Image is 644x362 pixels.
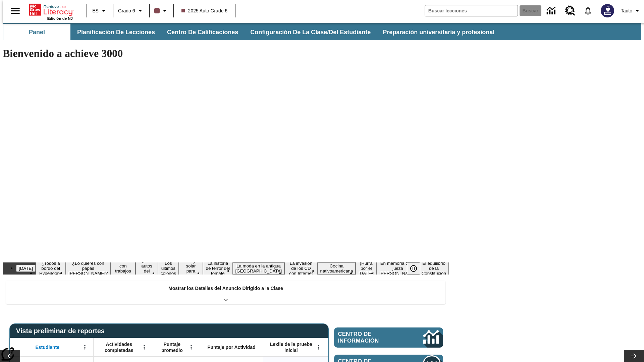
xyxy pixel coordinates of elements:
span: Tauto [621,7,632,14]
a: Centro de información [543,2,561,20]
button: Configuración de la clase/del estudiante [245,24,376,40]
button: Centro de calificaciones [162,24,244,40]
h1: Bienvenido a achieve 3000 [3,47,449,60]
button: Lenguaje: ES, Selecciona un idioma [89,5,111,17]
span: Estudiante [36,344,60,350]
a: Portada [29,3,73,16]
button: Abrir menú [80,342,90,352]
span: Edición de NJ [47,16,73,20]
div: Subbarra de navegación [3,23,641,40]
button: Diapositiva 14 El equilibrio de la Constitución [419,260,449,277]
div: Portada [29,2,73,20]
button: Planificación de lecciones [72,24,160,40]
button: Grado: Grado 6, Elige un grado [115,5,147,17]
a: Centro de recursos, Se abrirá en una pestaña nueva. [561,2,579,20]
button: Abrir el menú lateral [5,1,25,21]
button: Diapositiva 13 En memoria de la jueza O'Connor [377,260,419,277]
span: Actividades completadas [97,341,141,353]
a: Notificaciones [579,2,597,19]
div: Pausar [407,262,427,275]
button: Diapositiva 10 La invasión de los CD con Internet [284,260,317,277]
p: Mostrar los Detalles del Anuncio Dirigido a la Clase [168,285,283,292]
div: Mostrar los Detalles del Anuncio Dirigido a la Clase [6,281,445,304]
button: Diapositiva 7 Energía solar para todos [179,257,203,280]
button: Diapositiva 8 La historia de terror del tomate [203,260,232,277]
button: Diapositiva 2 ¿Todos a bordo del Hyperloop? [36,260,66,277]
a: Centro de información [334,327,443,348]
span: Lexile de la prueba inicial [267,341,316,353]
span: Vista preliminar de reportes [16,327,108,335]
button: Pausar [407,262,420,275]
span: ES [92,7,99,14]
button: Abrir menú [314,342,324,352]
span: Puntaje por Actividad [207,344,255,350]
span: Puntaje promedio [156,341,188,353]
button: Diapositiva 5 ¿Los autos del futuro? [136,257,158,280]
span: 2025 Auto Grade 6 [181,7,228,14]
button: Perfil/Configuración [618,5,644,17]
button: Diapositiva 12 ¡Hurra por el Día de la Constitución! [356,260,377,277]
button: Carrusel de lecciones, seguir [624,350,644,362]
button: Diapositiva 4 Niños con trabajos sucios [110,257,136,280]
button: Abrir menú [139,342,149,352]
button: Abrir menú [186,342,196,352]
span: Grado 6 [118,7,135,14]
input: Buscar campo [425,5,518,16]
button: Diapositiva 3 ¿Lo quieres con papas fritas? [66,260,110,277]
button: Diapositiva 11 Cocina nativoamericana [318,262,356,275]
button: Diapositiva 6 Los últimos colonos [158,260,179,277]
span: Centro de información [338,331,401,344]
button: Diapositiva 1 Día del Trabajo [16,265,36,272]
button: Preparación universitaria y profesional [377,24,500,40]
button: Panel [3,24,70,40]
button: Escoja un nuevo avatar [597,2,618,19]
img: Avatar [601,4,614,17]
button: Diapositiva 9 La moda en la antigua Roma [233,262,285,275]
button: El color de la clase es café oscuro. Cambiar el color de la clase. [152,5,171,17]
div: Subbarra de navegación [3,24,500,40]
